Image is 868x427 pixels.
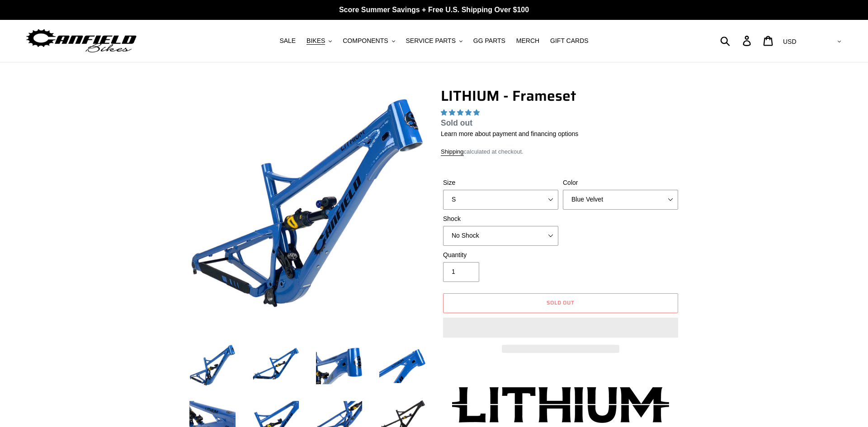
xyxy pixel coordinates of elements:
[314,341,364,391] img: Load image into Gallery viewer, LITHIUM - Frameset
[443,250,558,260] label: Quantity
[725,31,748,51] input: Search
[443,178,558,188] label: Size
[441,109,481,116] span: 5.00 stars
[512,35,544,47] a: MERCH
[188,341,237,391] img: Load image into Gallery viewer, LITHIUM - Frameset
[516,37,539,45] span: MERCH
[441,147,680,156] div: calculated at checkout.
[452,387,669,423] img: Lithium-Logo_480x480.png
[546,35,593,47] a: GIFT CARDS
[307,37,325,45] span: BIKES
[443,214,558,224] label: Shock
[279,37,296,45] span: SALE
[443,293,678,313] button: Sold out
[441,148,464,156] a: Shipping
[25,27,138,55] img: Canfield Bikes
[302,35,336,47] button: BIKES
[401,35,467,47] button: SERVICE PARTS
[469,35,510,47] a: GG PARTS
[473,37,505,45] span: GG PARTS
[275,35,300,47] a: SALE
[550,37,589,45] span: GIFT CARDS
[343,37,388,45] span: COMPONENTS
[441,130,578,137] a: Learn more about payment and financing options
[563,178,678,188] label: Color
[441,87,680,104] h1: LITHIUM - Frameset
[189,89,425,325] img: LITHIUM - Frameset
[406,37,455,45] span: SERVICE PARTS
[547,298,575,307] span: Sold out
[251,341,301,391] img: Load image into Gallery viewer, LITHIUM - Frameset
[377,341,427,391] img: Load image into Gallery viewer, LITHIUM - Frameset
[441,118,472,127] span: Sold out
[338,35,399,47] button: COMPONENTS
